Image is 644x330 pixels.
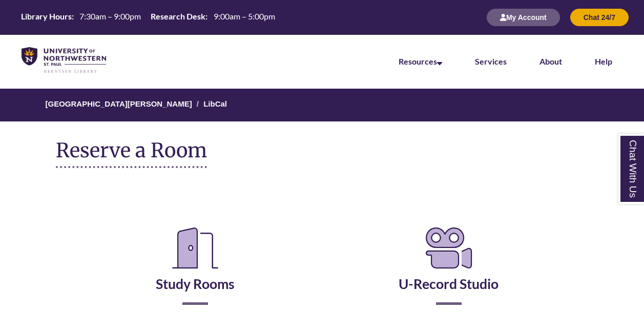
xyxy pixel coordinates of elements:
[214,11,275,21] span: 9:00am – 5:00pm
[17,11,279,24] a: Hours Today
[487,13,560,22] a: My Account
[17,11,75,22] th: Library Hours:
[399,56,442,66] a: Resources
[17,11,279,23] table: Hours Today
[156,250,235,292] a: Study Rooms
[570,9,629,26] button: Chat 24/7
[539,56,562,66] a: About
[147,11,209,22] th: Research Desk:
[487,9,560,26] button: My Account
[56,89,588,121] nav: Breadcrumb
[79,11,141,21] span: 7:30am – 9:00pm
[22,47,106,74] img: UNWSP Library Logo
[595,56,612,66] a: Help
[203,99,227,108] a: LibCal
[56,139,207,168] h1: Reserve a Room
[399,250,498,292] a: U-Record Studio
[475,56,507,66] a: Services
[46,99,192,108] a: [GEOGRAPHIC_DATA][PERSON_NAME]
[570,13,629,22] a: Chat 24/7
